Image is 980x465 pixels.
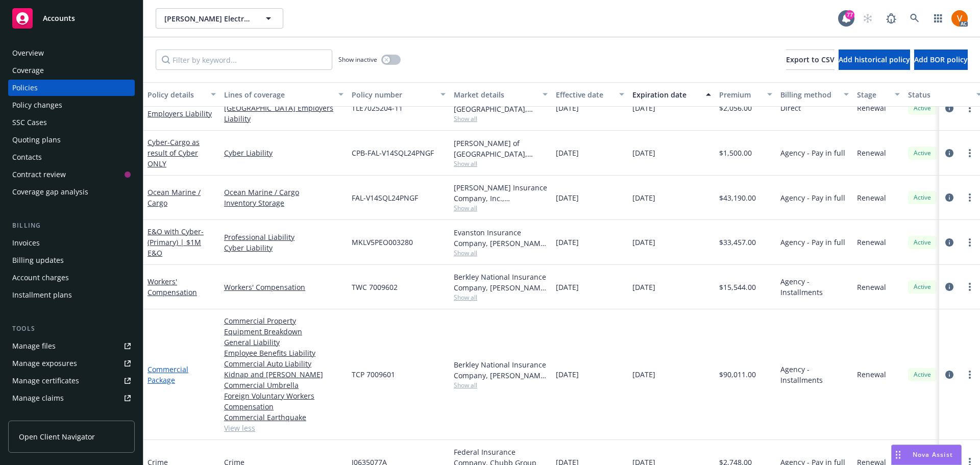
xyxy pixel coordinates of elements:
div: Lines of coverage [224,89,332,100]
button: Export to CSV [786,50,835,70]
span: TWC 7009602 [352,282,398,292]
a: Workers' Compensation [148,277,197,297]
a: Ocean Marine / Cargo [224,187,344,198]
span: Renewal [857,369,886,380]
a: circleInformation [943,369,955,381]
span: Active [912,370,933,379]
span: Accounts [43,14,75,22]
div: Billing [8,221,135,231]
a: Commercial Property [224,315,344,326]
div: Account charges [12,270,69,286]
a: Search [904,8,925,29]
button: Add BOR policy [914,50,968,70]
span: MKLV5PEO003280 [352,237,413,248]
a: Manage certificates [8,373,135,389]
div: Policy number [352,89,434,100]
span: Active [912,149,933,158]
div: Policy changes [12,97,62,113]
span: TCP 7009601 [352,369,395,380]
div: Drag to move [892,445,904,464]
a: circleInformation [943,102,955,114]
div: [PERSON_NAME] Insurance Company, Inc., [PERSON_NAME] Group, [PERSON_NAME] Cargo [454,182,548,204]
span: [DATE] [632,148,655,158]
span: Export to CSV [786,55,835,64]
span: Show all [454,204,548,212]
span: Active [912,238,933,247]
span: Show inactive [338,55,377,64]
div: Billing updates [12,252,64,268]
span: Add historical policy [839,55,910,64]
a: Workers' Compensation [224,282,344,292]
span: - Cargo as result of Cyber ONLY [148,137,200,168]
div: Contacts [12,149,42,165]
span: [DATE] [632,237,655,248]
div: Manage BORs [12,407,60,424]
span: $1,500.00 [719,148,752,158]
img: photo [951,10,968,27]
span: TLE7025204-11 [352,103,403,113]
a: Accounts [8,4,135,33]
span: Agency - Pay in full [780,148,845,158]
button: Policy details [143,82,220,107]
button: Effective date [552,82,628,107]
a: Ocean Marine / Cargo [148,187,201,208]
div: Contract review [12,166,66,183]
div: Berkley National Insurance Company, [PERSON_NAME] Corporation [454,272,548,293]
a: circleInformation [943,147,955,159]
span: - (Primary) | $1M E&O [148,227,204,258]
a: Commercial Package [148,364,188,385]
span: Renewal [857,148,886,158]
a: Kidnap and [PERSON_NAME] [224,369,344,380]
a: more [964,369,976,381]
div: Evanston Insurance Company, [PERSON_NAME] Insurance, CRC Group [454,227,548,249]
span: Show all [454,159,548,168]
a: more [964,236,976,249]
a: Contract review [8,166,135,183]
button: Market details [450,82,552,107]
span: CPB-FAL-V14SQL24PNGF [352,148,434,158]
span: Renewal [857,103,886,113]
span: Renewal [857,237,886,248]
a: circleInformation [943,281,955,293]
button: Premium [715,82,776,107]
a: Overview [8,45,135,61]
a: Professional Liability [224,232,344,242]
div: Billing method [780,89,838,100]
div: Effective date [556,89,613,100]
a: Manage exposures [8,355,135,372]
a: more [964,102,976,114]
a: Manage BORs [8,407,135,424]
a: Switch app [928,8,948,29]
a: Invoices [8,235,135,251]
div: Policy details [148,89,205,100]
a: Coverage [8,62,135,79]
span: [PERSON_NAME] Electronics, Inc. [164,13,253,24]
a: Cyber [148,137,200,168]
a: more [964,191,976,204]
a: Foreign Voluntary Workers Compensation [224,390,344,412]
div: Market details [454,89,536,100]
a: Cyber Liability [224,242,344,253]
a: Employee Benefits Liability [224,348,344,358]
a: Cyber Liability [224,148,344,158]
div: Manage exposures [12,355,77,372]
button: Lines of coverage [220,82,348,107]
span: Show all [454,249,548,257]
div: Policies [12,80,38,96]
a: Manage files [8,338,135,354]
div: [PERSON_NAME] of [GEOGRAPHIC_DATA], [PERSON_NAME] Cargo [454,138,548,159]
a: Inventory Storage [224,198,344,208]
span: - UK Employers Liability [148,98,215,118]
button: Add historical policy [839,50,910,70]
span: [DATE] [556,237,579,248]
span: Agency - Installments [780,364,849,385]
span: $90,011.00 [719,369,756,380]
span: Show all [454,293,548,302]
a: Policy changes [8,97,135,113]
a: circleInformation [943,191,955,204]
span: Show all [454,114,548,123]
span: [DATE] [632,282,655,292]
div: Expiration date [632,89,700,100]
div: Premium [719,89,761,100]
